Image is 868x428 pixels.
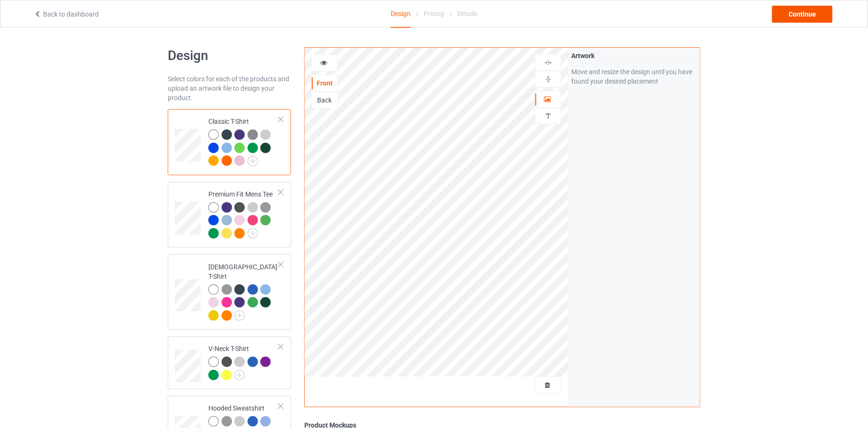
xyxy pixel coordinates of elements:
img: svg%3E%0A [544,111,553,120]
h1: Design [168,47,291,64]
img: svg+xml;base64,PD94bWwgdmVyc2lvbj0iMS4wIiBlbmNvZGluZz0iVVRGLTgiPz4KPHN2ZyB3aWR0aD0iMjJweCIgaGVpZ2... [234,310,245,321]
div: Premium Fit Mens Tee [208,189,279,238]
a: Back to dashboard [34,10,99,18]
div: Premium Fit Mens Tee [168,182,291,248]
div: Artwork [571,51,696,60]
img: heather_texture.png [260,202,271,213]
div: Classic T-Shirt [168,109,291,175]
img: svg%3E%0A [544,75,553,84]
div: V-Neck T-Shirt [168,336,291,389]
img: heather_texture.png [248,129,258,140]
div: Continue [772,6,833,23]
div: Front [312,78,337,88]
div: Details [457,0,477,27]
div: Classic T-Shirt [208,117,279,165]
img: svg+xml;base64,PD94bWwgdmVyc2lvbj0iMS4wIiBlbmNvZGluZz0iVVRGLTgiPz4KPHN2ZyB3aWR0aD0iMjJweCIgaGVpZ2... [234,370,245,380]
img: svg+xml;base64,PD94bWwgdmVyc2lvbj0iMS4wIiBlbmNvZGluZz0iVVRGLTgiPz4KPHN2ZyB3aWR0aD0iMjJweCIgaGVpZ2... [248,228,258,239]
div: [DEMOGRAPHIC_DATA] T-Shirt [168,254,291,330]
div: V-Neck T-Shirt [208,344,279,379]
img: svg+xml;base64,PD94bWwgdmVyc2lvbj0iMS4wIiBlbmNvZGluZz0iVVRGLTgiPz4KPHN2ZyB3aWR0aD0iMjJweCIgaGVpZ2... [248,156,258,166]
div: Design [391,0,411,28]
div: Back [312,95,337,105]
div: Select colors for each of the products and upload an artwork file to design your product. [168,74,291,103]
div: Pricing [424,0,444,27]
div: Move and resize the design until you have found your desired placement [571,67,696,86]
img: svg%3E%0A [544,58,553,67]
div: [DEMOGRAPHIC_DATA] T-Shirt [208,262,279,320]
